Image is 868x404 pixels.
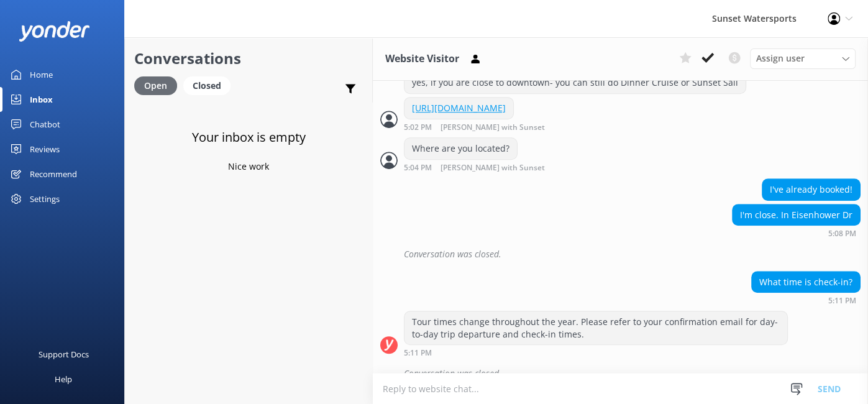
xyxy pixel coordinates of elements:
[380,244,861,265] div: 2025-10-01T21:09:40.644
[404,363,861,384] div: Conversation was closed.
[404,138,517,159] div: Where are you located?
[30,137,60,162] div: Reviews
[30,87,53,112] div: Inbox
[733,204,860,226] div: I'm close. In Eisenhower Dr
[30,62,53,87] div: Home
[39,342,89,367] div: Support Docs
[828,230,856,237] strong: 5:08 PM
[756,52,805,65] span: Assign user
[55,367,72,392] div: Help
[404,163,585,172] div: Oct 01 2025 04:04pm (UTC -05:00) America/Cancun
[441,164,545,172] span: [PERSON_NAME] with Sunset
[441,124,545,132] span: [PERSON_NAME] with Sunset
[828,297,856,305] strong: 5:11 PM
[752,272,860,293] div: What time is check-in?
[228,160,269,173] p: Nice work
[750,48,856,68] div: Assign User
[380,363,861,384] div: 2025-10-01T21:37:16.042
[751,296,861,305] div: Oct 01 2025 04:11pm (UTC -05:00) America/Cancun
[404,349,432,357] strong: 5:11 PM
[19,21,90,42] img: yonder-white-logo.png
[30,186,60,211] div: Settings
[404,244,861,265] div: Conversation was closed.
[183,78,237,92] a: Closed
[762,179,860,200] div: I've already booked!
[404,348,788,357] div: Oct 01 2025 04:11pm (UTC -05:00) America/Cancun
[404,122,585,132] div: Oct 01 2025 04:02pm (UTC -05:00) America/Cancun
[404,124,432,132] strong: 5:02 PM
[134,47,363,70] h2: Conversations
[192,127,306,147] h3: Your inbox is empty
[183,76,231,95] div: Closed
[404,164,432,172] strong: 5:04 PM
[385,51,459,67] h3: Website Visitor
[30,112,60,137] div: Chatbot
[732,229,861,237] div: Oct 01 2025 04:08pm (UTC -05:00) America/Cancun
[404,72,746,93] div: yes, if you are close to downtown- you can still do Dinner Cruise or Sunset Sail
[134,76,177,95] div: Open
[404,311,787,344] div: Tour times change throughout the year. Please refer to your confirmation email for day-to-day tri...
[30,162,77,186] div: Recommend
[134,78,183,92] a: Open
[412,102,506,114] a: [URL][DOMAIN_NAME]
